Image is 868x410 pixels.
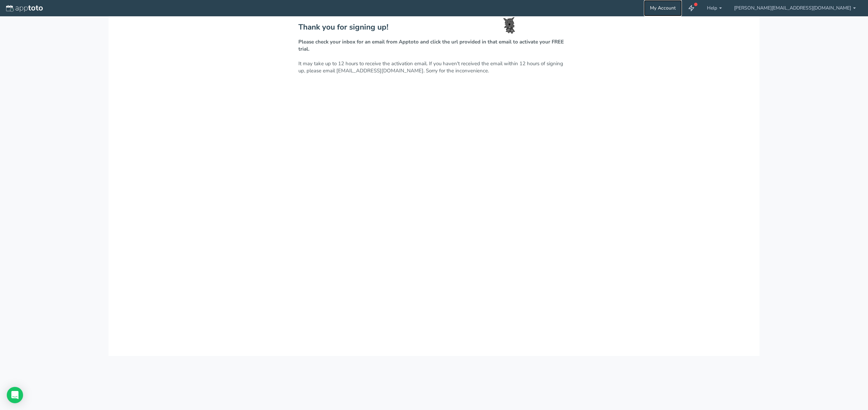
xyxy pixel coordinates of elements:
[298,23,570,32] h2: Thank you for signing up!
[6,5,43,12] img: logo-apptoto--white.svg
[298,38,570,75] p: It may take up to 12 hours to receive the activation email. If you haven't received the email wit...
[503,17,515,34] img: toto-small.png
[7,387,23,403] div: Open Intercom Messenger
[298,38,564,52] strong: Please check your inbox for an email from Apptoto and click the url provided in that email to act...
